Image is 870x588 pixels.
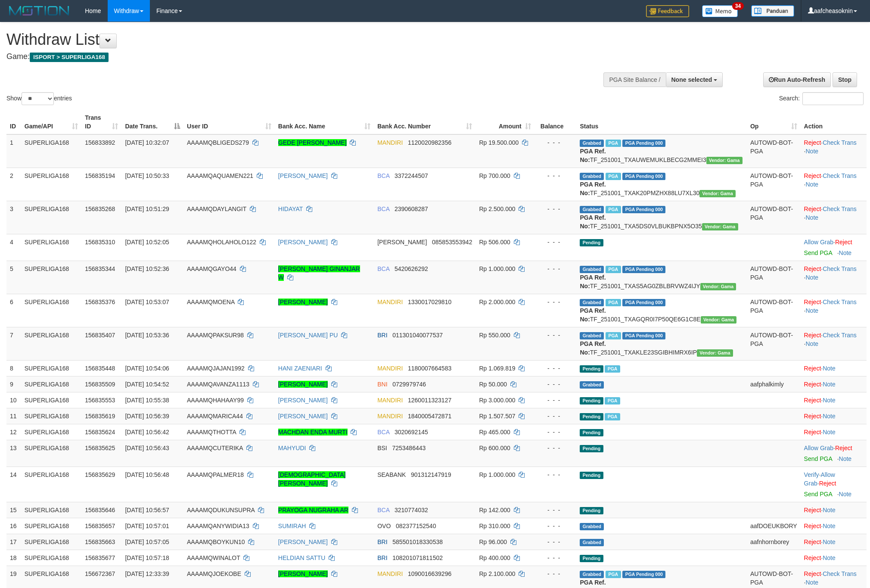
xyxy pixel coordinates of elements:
span: [DATE] 10:55:38 [125,397,169,404]
a: HIDAYAT [278,205,303,212]
th: Game/API: activate to sort column ascending [21,110,81,134]
span: Copy 7253486443 to clipboard [392,445,426,451]
td: TF_251001_TXAGQR0I7P50QE6G1C8E [576,294,746,327]
span: Copy 0729979746 to clipboard [392,381,426,388]
th: Action [801,110,867,134]
a: Reject [804,554,821,561]
div: PGA Site Balance / [603,72,665,87]
a: [PERSON_NAME] [278,538,328,545]
b: PGA Ref. No: [580,214,606,230]
span: Marked by aafsoycanthlai [605,365,620,373]
a: Reject [804,538,821,545]
a: [PERSON_NAME] [278,413,328,420]
a: Check Trans [823,139,857,146]
th: Bank Acc. Name: activate to sort column ascending [275,110,374,134]
span: Rp 50.000 [479,381,507,388]
a: Reject [804,523,821,529]
td: 4 [6,234,21,261]
a: Note [823,397,836,404]
td: 10 [6,392,21,408]
span: BNI [377,381,387,388]
a: [PERSON_NAME] [278,239,328,246]
span: 156835194 [85,172,115,179]
th: User ID: activate to sort column ascending [183,110,275,134]
span: PGA Pending [622,173,665,180]
td: AUTOWD-BOT-PGA [747,134,801,168]
span: Rp 700.000 [479,172,510,179]
span: AAAAMQJAJAN1992 [187,365,245,372]
span: 34 [732,2,744,10]
span: · [804,239,835,246]
span: [DATE] 10:56:42 [125,429,169,436]
a: Note [806,579,819,586]
a: [PERSON_NAME] PU [278,332,338,339]
td: 14 [6,467,21,502]
th: Status [576,110,746,134]
div: - - - [538,264,573,273]
td: SUPERLIGA168 [21,467,81,502]
span: BCA [377,265,389,272]
span: Copy 1260011323127 to clipboard [408,397,451,404]
span: BCA [377,429,389,436]
span: 156835509 [85,381,115,388]
h4: Game: [6,53,572,61]
td: SUPERLIGA168 [21,392,81,408]
span: ISPORT > SUPERLIGA168 [30,53,109,62]
a: Reject [804,413,821,420]
a: Note [806,307,819,314]
div: - - - [538,470,573,479]
div: - - - [538,412,573,420]
a: Reject [804,139,821,146]
a: Note [823,507,836,513]
td: · [801,440,867,467]
span: Grabbed [580,140,604,147]
span: 156835553 [85,397,115,404]
span: [DATE] 10:52:36 [125,265,169,272]
a: Reject [804,381,821,388]
a: Check Trans [823,299,857,305]
a: Allow Grab [804,445,833,451]
span: Rp 550.000 [479,332,510,339]
span: Marked by aafsoycanthlai [606,173,621,180]
span: AAAAMQAVANZA1113 [187,381,249,388]
img: MOTION_logo.png [6,4,72,17]
td: TF_251001_TXAK20PMZHX88LU7XL30 [576,168,746,201]
td: aafphalkimly [747,376,801,392]
td: · · [801,467,867,502]
span: Marked by aafsoycanthlai [606,266,621,273]
span: [DATE] 10:56:48 [125,471,169,478]
td: TF_251001_TXA5DS0VLBUKBPNX5O35 [576,201,746,234]
td: · · [801,294,867,327]
td: · [801,360,867,376]
td: 1 [6,134,21,168]
span: Vendor URL: https://trx31.1velocity.biz [697,349,733,357]
a: Note [806,148,819,155]
span: Marked by aafsengchandara [606,332,621,339]
span: Copy 1840005472871 to clipboard [408,413,451,420]
td: · · [801,327,867,360]
span: [DATE] 10:56:43 [125,445,169,451]
a: Note [806,181,819,188]
td: · · [801,134,867,168]
th: Date Trans.: activate to sort column descending [121,110,183,134]
td: SUPERLIGA168 [21,502,81,518]
span: Vendor URL: https://trx31.1velocity.biz [706,157,743,164]
a: Reject [804,397,821,404]
span: 156835629 [85,471,115,478]
a: Note [823,554,836,561]
a: Note [823,538,836,545]
b: PGA Ref. No: [580,148,606,163]
span: [DATE] 10:52:05 [125,239,169,246]
a: [PERSON_NAME] [278,381,328,388]
td: SUPERLIGA168 [21,234,81,261]
th: ID [6,110,21,134]
a: Verify [804,471,819,478]
span: None selected [671,76,712,83]
label: Show entries [6,92,72,105]
a: Reject [804,332,821,339]
td: SUPERLIGA168 [21,134,81,168]
span: 156835625 [85,445,115,451]
a: Reject [835,239,852,246]
span: Pending [580,429,603,436]
a: Check Trans [823,205,857,212]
